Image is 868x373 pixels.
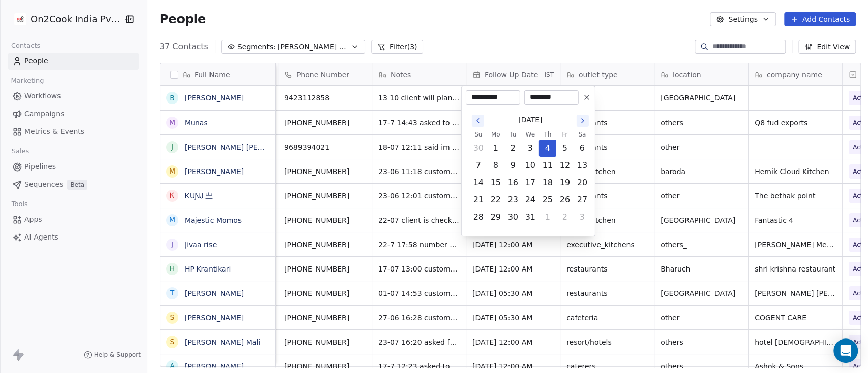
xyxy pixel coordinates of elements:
button: Friday, December 19th, 2025 [557,175,573,191]
span: [DATE] [518,115,542,125]
button: Monday, December 29th, 2025 [488,209,504,225]
button: Sunday, December 7th, 2025 [470,157,487,174]
button: Thursday, December 4th, 2025, selected [540,140,556,156]
button: Friday, December 12th, 2025 [557,157,573,174]
th: Sunday [470,129,487,140]
button: Saturday, December 20th, 2025 [574,175,590,191]
table: December 2025 [470,129,591,226]
button: Tuesday, December 23rd, 2025 [505,192,521,208]
button: Thursday, December 11th, 2025 [540,157,556,174]
button: Wednesday, December 10th, 2025 [522,157,538,174]
button: Go to the Next Month [577,115,589,127]
th: Tuesday [504,129,522,140]
button: Sunday, December 21st, 2025 [470,192,487,208]
button: Wednesday, December 31st, 2025 [522,209,538,225]
button: Friday, January 2nd, 2026 [557,209,573,225]
button: Sunday, December 28th, 2025 [470,209,487,225]
button: Monday, December 8th, 2025 [488,157,504,174]
th: Saturday [574,129,591,140]
button: Monday, December 15th, 2025 [488,175,504,191]
button: Tuesday, December 30th, 2025 [505,209,521,225]
button: Wednesday, December 17th, 2025 [522,175,538,191]
button: Monday, December 22nd, 2025 [488,192,504,208]
button: Tuesday, December 2nd, 2025 [505,140,521,156]
button: Monday, December 1st, 2025 [488,140,504,156]
th: Friday [556,129,574,140]
th: Monday [487,129,504,140]
th: Thursday [539,129,556,140]
button: Tuesday, December 16th, 2025 [505,175,521,191]
button: Thursday, December 25th, 2025 [540,192,556,208]
button: Thursday, December 18th, 2025 [540,175,556,191]
button: Saturday, January 3rd, 2026 [574,209,590,225]
button: Saturday, December 13th, 2025 [574,157,590,174]
button: Friday, December 5th, 2025 [557,140,573,156]
button: Saturday, December 6th, 2025 [574,140,590,156]
th: Wednesday [522,129,539,140]
button: Saturday, December 27th, 2025 [574,192,590,208]
button: Wednesday, December 3rd, 2025 [522,140,538,156]
button: Tuesday, December 9th, 2025 [505,157,521,174]
button: Friday, December 26th, 2025 [557,192,573,208]
button: Thursday, January 1st, 2026 [540,209,556,225]
button: Wednesday, December 24th, 2025 [522,192,538,208]
button: Sunday, November 30th, 2025 [470,140,487,156]
button: Go to the Previous Month [472,115,484,127]
button: Sunday, December 14th, 2025 [470,175,487,191]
